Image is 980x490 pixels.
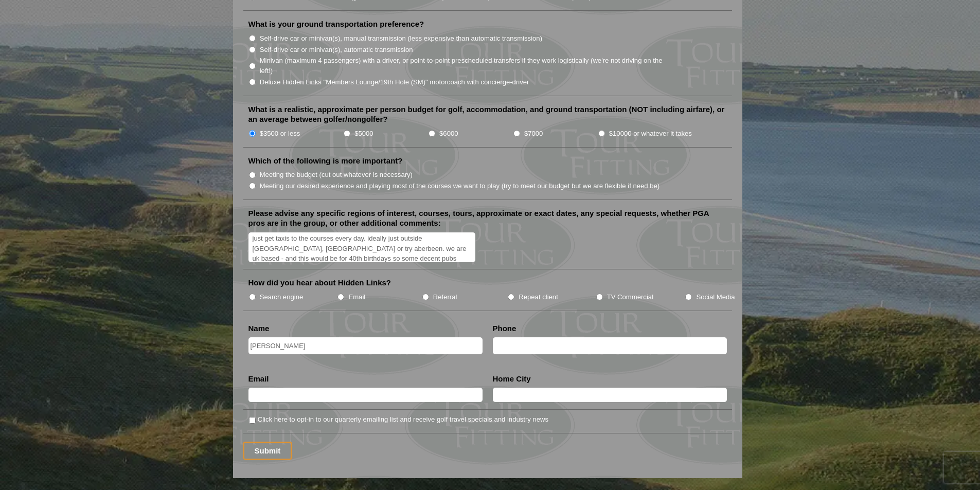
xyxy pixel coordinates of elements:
label: Deluxe Hidden Links "Members Lounge/19th Hole (SM)" motorcoach with concierge-driver [260,77,529,87]
label: $10000 or whatever it takes [609,129,692,139]
label: Phone [493,323,516,334]
input: Submit [243,442,292,460]
label: Which of the following is more important? [248,156,403,166]
label: Social Media [696,292,735,302]
label: Meeting the budget (cut out whatever is necessary) [260,170,413,180]
label: Name [248,323,270,334]
label: Email [348,292,365,302]
label: What is a realistic, approximate per person budget for golf, accommodation, and ground transporta... [248,104,727,124]
label: Please advise any specific regions of interest, courses, tours, approximate or exact dates, any s... [248,208,727,228]
label: Self-drive car or minivan(s), manual transmission (less expensive than automatic transmission) [260,33,542,44]
label: Repeat client [519,292,558,302]
label: Self-drive car or minivan(s), automatic transmission [260,45,413,55]
label: $7000 [524,129,543,139]
label: Email [248,374,269,384]
label: Home City [493,374,531,384]
label: $5000 [354,129,373,139]
label: TV Commercial [607,292,653,302]
label: Referral [433,292,457,302]
label: How did you hear about Hidden Links? [248,278,391,288]
label: What is your ground transportation preference? [248,19,424,29]
label: $6000 [439,129,458,139]
label: Minivan (maximum 4 passengers) with a driver, or point-to-point prescheduled transfers if they wo... [260,56,673,76]
label: Click here to opt-in to our quarterly emailing list and receive golf travel specials and industry... [258,414,548,425]
label: $3500 or less [260,129,300,139]
label: Search engine [260,292,304,302]
label: Meeting our desired experience and playing most of the courses we want to play (try to meet our b... [260,181,660,191]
